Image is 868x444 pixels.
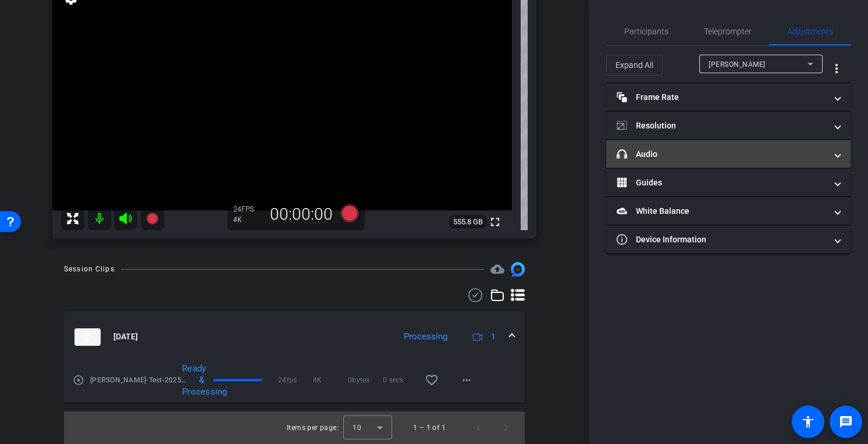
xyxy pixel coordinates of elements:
mat-expansion-panel-header: White Balance [606,197,851,225]
div: Session Clips [64,263,115,275]
mat-icon: more_vert [830,62,844,76]
span: FPS [241,205,254,213]
span: 24fps [278,374,313,386]
span: 0bytes [348,374,383,386]
span: Destinations for your clips [490,262,504,276]
button: Next page [492,414,520,442]
button: Previous page [464,414,492,442]
span: [PERSON_NAME] [709,60,766,69]
mat-icon: accessibility [801,415,815,429]
div: 4K [233,215,262,224]
div: Processing [398,330,453,343]
button: More Options for Adjustments Panel [823,55,851,83]
mat-icon: more_horiz [460,373,474,387]
mat-expansion-panel-header: Device Information [606,225,851,253]
mat-panel-title: Frame Rate [617,91,826,103]
mat-expansion-panel-header: Resolution [606,112,851,139]
div: 24 [233,205,262,214]
div: 00:00:00 [262,205,340,224]
mat-icon: cloud_upload [490,262,504,276]
span: Expand All [616,54,653,76]
div: 1 – 1 of 1 [413,422,446,434]
span: 555.8 GB [449,215,487,229]
mat-panel-title: Audio [617,148,826,160]
img: thumb-nail [74,328,101,346]
mat-panel-title: Guides [617,177,826,189]
mat-expansion-panel-header: thumb-nail[DATE]Processing1 [64,311,525,363]
mat-panel-title: White Balance [617,205,826,217]
mat-expansion-panel-header: Audio [606,140,851,168]
mat-panel-title: Device Information [617,234,826,246]
span: 0 secs [383,374,418,386]
span: [PERSON_NAME]-Test-2025-09-23-14-07-20-931-0 [90,374,188,386]
mat-expansion-panel-header: Frame Rate [606,83,851,111]
mat-icon: message [839,415,853,429]
mat-panel-title: Resolution [617,120,826,132]
div: thumb-nail[DATE]Processing1 [64,363,525,403]
button: Expand All [606,55,663,76]
mat-icon: play_circle_outline [73,374,84,386]
img: Session clips [511,262,525,276]
span: 1 [491,331,496,343]
span: Adjustments [787,27,833,35]
div: Ready & Processing [176,363,210,398]
mat-icon: fullscreen [488,215,502,229]
mat-icon: favorite_border [425,373,439,387]
span: [DATE] [113,331,138,343]
span: Teleprompter [704,27,752,35]
span: 4K [313,374,348,386]
div: Items per page: [287,422,339,434]
span: Participants [624,27,668,35]
mat-expansion-panel-header: Guides [606,169,851,196]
